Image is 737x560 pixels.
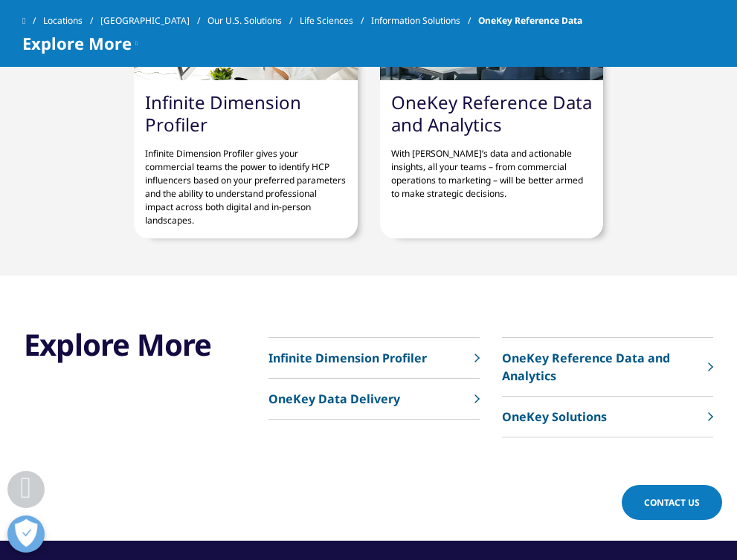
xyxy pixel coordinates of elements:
[622,485,722,520] a: Contact Us
[502,349,701,385] p: OneKey Reference Data and Analytics
[502,397,713,437] a: OneKey Solutions
[391,136,592,201] p: With [PERSON_NAME]’s data and actionable insights, all your teams – from commercial operations to...
[145,136,346,227] p: Infinite Dimension Profiler gives your commercial teams the power to identify HCP influencers bas...
[145,90,301,137] a: Infinite Dimension Profiler
[100,7,207,34] a: [GEOGRAPHIC_DATA]
[502,338,713,397] a: OneKey Reference Data and Analytics
[268,338,480,379] a: Infinite Dimension Profiler
[268,390,400,408] p: OneKey Data Delivery
[268,379,480,420] a: OneKey Data Delivery
[502,408,607,426] p: OneKey Solutions
[478,7,582,34] span: OneKey Reference Data
[7,515,45,553] button: Open Preferences
[644,496,700,509] span: Contact Us
[43,7,100,34] a: Locations
[207,7,300,34] a: Our U.S. Solutions
[268,349,427,367] p: Infinite Dimension Profiler
[24,326,246,363] h3: Explore More
[300,7,371,34] a: Life Sciences
[22,34,132,52] span: Explore More
[391,90,592,137] a: OneKey Reference Data and Analytics
[371,7,478,34] a: Information Solutions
